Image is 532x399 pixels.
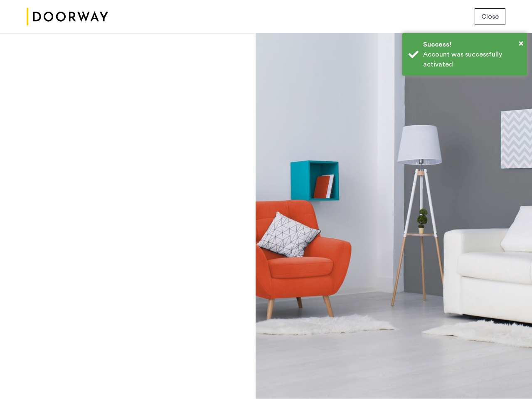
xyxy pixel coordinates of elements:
[423,39,521,49] div: Success!
[519,39,523,47] span: ×
[519,37,523,49] button: Close
[27,1,108,32] img: logo
[481,12,499,22] span: Close
[423,49,521,69] div: Account was successfully activated
[475,8,505,25] button: button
